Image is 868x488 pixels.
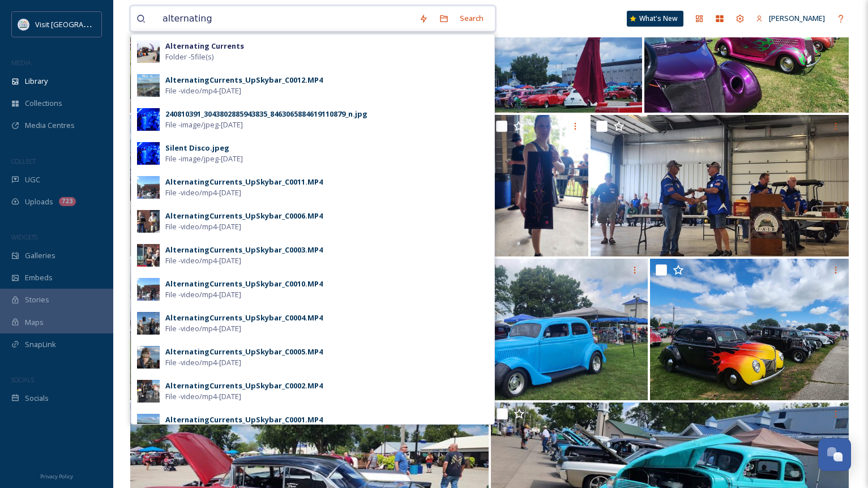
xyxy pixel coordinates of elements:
img: ext_1724085031.34427_nbrus@visitquadcities.com-456100348_10228874288776120_5580709739306207269_n.jpg [390,259,648,400]
div: AlternatingCurrents_UpSkybar_C0003.MP4 [165,245,323,255]
span: File - video/mp4 - [DATE] [165,221,241,232]
span: Privacy Policy [40,473,73,480]
img: ext_1724085033.325068_nbrus@visitquadcities.com-455967087_10228874244815021_1381667120385722880_n... [130,115,228,256]
span: File - image/jpeg - [DATE] [165,153,243,164]
div: AlternatingCurrents_UpSkybar_C0012.MP4 [165,75,323,85]
img: 793f3ae3-2de0-43f8-9904-246e6a4d4992.jpg [137,346,160,369]
div: AlternatingCurrents_UpSkybar_C0010.MP4 [165,279,323,289]
div: AlternatingCurrents_UpSkybar_C0011.MP4 [165,177,323,187]
span: Folder - 5 file(s) [165,52,213,62]
img: 6b9d127c-dd97-4bda-a664-43c9c74b3021.jpg [137,40,160,63]
div: Silent Disco.jpeg [165,143,229,153]
span: Uploads [25,196,53,207]
span: File - video/mp4 - [DATE] [165,391,241,402]
div: AlternatingCurrents_UpSkybar_C0005.MP4 [165,346,323,357]
img: QCCVB_VISIT_vert_logo_4c_tagline_122019.svg [18,19,29,30]
a: What's New [627,11,683,27]
strong: Alternating Currents [165,41,244,51]
img: 970c4ee2-95a2-4398-a79f-1d812ec50dc8.jpg [137,244,160,267]
span: Maps [25,317,44,328]
span: File - video/mp4 - [DATE] [165,357,241,368]
img: ext_1724085032.410812_nbrus@visitquadcities.com-455935796_10228874317656842_4204758620633937010_n... [490,115,588,256]
span: Galleries [25,250,55,261]
div: Search [454,7,489,29]
img: 3455d294-3ba8-4b9b-b1d3-d74cc6bd5d13.jpg [137,278,160,301]
span: Visit [GEOGRAPHIC_DATA] [35,19,123,29]
span: File - video/mp4 - [DATE] [165,255,241,266]
img: e61ddf04-3324-48de-a0b2-596972cba9bd.jpg [137,414,160,436]
img: e065ba09-fe7a-4762-9201-677359cd5479.jpg [137,380,160,403]
img: ebb4ff4c-3bf9-4a45-999b-bd5133787322.jpg [137,142,160,165]
a: [PERSON_NAME] [750,7,831,29]
span: File - video/mp4 - [DATE] [165,187,241,198]
span: UGC [25,174,40,185]
span: Socials [25,393,49,404]
input: Search your library [157,6,413,31]
img: ext_1724085031.277281_nbrus@visitquadcities.com-456175328_10228874271655692_1371856368193126927_n... [650,259,849,400]
span: File - video/mp4 - [DATE] [165,85,241,96]
img: 84fab772-e541-4e61-96a4-376feb02eab2.jpg [137,176,160,199]
span: [PERSON_NAME] [769,13,825,23]
img: b3554fe0-329a-4e0c-a284-cafb10199f5a.jpg [137,312,160,335]
img: 1c7fa146-dc88-4bb1-989b-5818901517bc.jpg [137,74,160,97]
span: SOCIALS [11,375,34,384]
div: AlternatingCurrents_UpSkybar_C0001.MP4 [165,414,323,425]
span: File - image/jpeg - [DATE] [165,119,243,130]
div: AlternatingCurrents_UpSkybar_C0002.MP4 [165,380,323,391]
img: 79371172-ec97-490d-a4ba-b9155b1b089e.jpg [137,210,160,233]
span: Library [25,76,48,87]
span: File - video/mp4 - [DATE] [165,323,241,334]
span: WIDGETS [11,233,37,241]
div: 240810391_3043802885943835_8463065884619110879_n.jpg [165,109,367,119]
div: AlternatingCurrents_UpSkybar_C0004.MP4 [165,313,323,323]
img: 702e4f58-61a1-4ae1-8e87-fdcef9a9f89d.jpg [137,108,160,131]
span: SnapLink [25,339,56,350]
div: 723 [59,197,76,206]
button: Open Chat [818,438,851,471]
span: Embeds [25,272,53,283]
div: AlternatingCurrents_UpSkybar_C0006.MP4 [165,211,323,221]
a: Privacy Policy [40,469,73,482]
span: Stories [25,294,49,305]
img: ext_1724085031.844512_nbrus@visitquadcities.com-456240083_10228874372418211_33377280747784008_n.jpg [591,115,849,256]
span: COLLECT [11,157,36,165]
span: Collections [25,98,62,109]
img: ext_1724085031.753879_nbrus@visitquadcities.com-455777195_10228874286416061_3631749066374320814_n... [130,259,388,400]
span: MEDIA [11,58,31,67]
span: File - video/mp4 - [DATE] [165,289,241,300]
span: Media Centres [25,120,75,131]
